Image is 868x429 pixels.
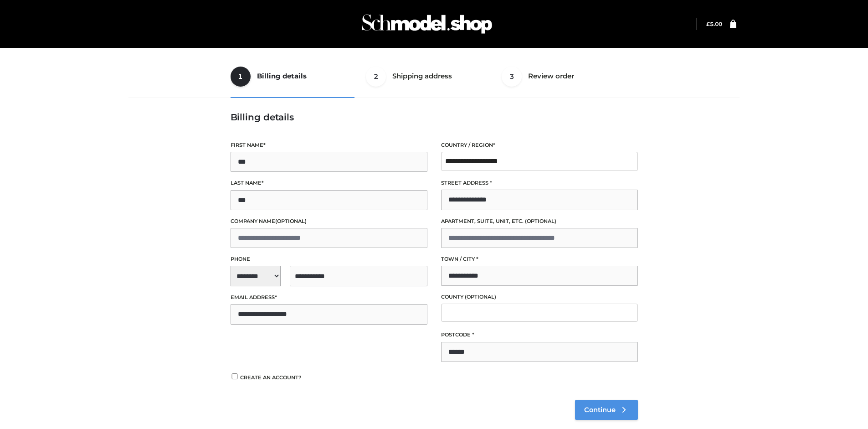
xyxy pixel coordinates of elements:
label: First name [231,141,427,150]
a: Continue [575,400,638,420]
span: Create an account? [240,374,302,381]
label: Postcode [441,331,638,339]
label: Apartment, suite, unit, etc. [441,217,638,226]
a: £5.00 [706,21,722,27]
span: (optional) [525,218,556,224]
h3: Billing details [231,112,638,123]
label: Town / City [441,255,638,264]
label: Email address [231,293,427,302]
span: Continue [584,406,616,414]
label: Phone [231,255,427,264]
span: £ [706,21,710,27]
img: Schmodel Admin 964 [359,6,495,42]
label: Country / Region [441,141,638,150]
span: (optional) [465,294,496,300]
label: Street address [441,179,638,187]
input: Create an account? [231,373,239,379]
label: Company name [231,217,427,226]
label: Last name [231,179,427,187]
span: (optional) [275,218,307,224]
bdi: 5.00 [706,21,722,27]
label: County [441,293,638,301]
